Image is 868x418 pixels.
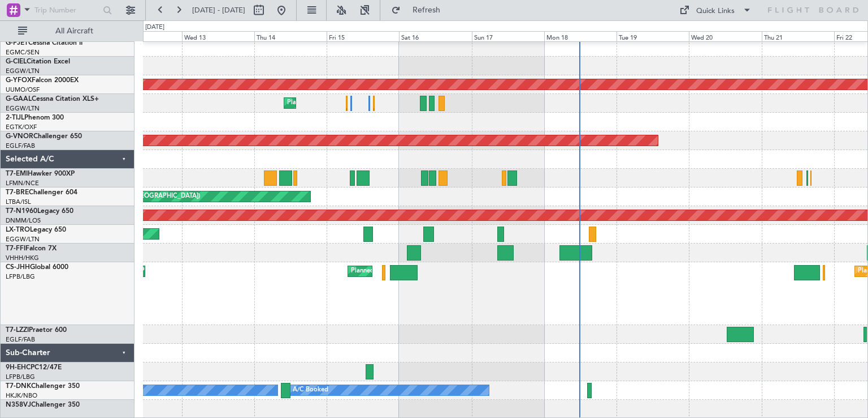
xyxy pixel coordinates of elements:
a: HKJK/NBO [6,391,37,400]
span: T7-FFI [6,245,25,252]
a: G-GAALCessna Citation XLS+ [6,96,99,103]
div: Thu 21 [762,31,834,41]
a: DNMM/LOS [6,216,41,225]
div: Thu 14 [254,31,327,41]
span: 9H-EHC [6,364,31,371]
div: Tue 19 [617,31,689,41]
span: T7-EMI [6,170,28,177]
div: Sun 17 [472,31,544,41]
span: Refresh [403,6,450,14]
a: 9H-EHCPC12/47E [6,364,62,371]
a: EGLF/FAB [6,335,35,344]
div: Mon 18 [544,31,617,41]
a: T7-EMIHawker 900XP [6,170,75,177]
span: T7-N1960 [6,208,37,215]
div: A/C Booked [293,382,328,399]
a: LTBA/ISL [6,198,31,206]
div: Wed 20 [689,31,761,41]
a: G-VNORChallenger 650 [6,133,82,140]
div: Quick Links [696,6,735,17]
a: N358VJChallenger 350 [6,402,80,408]
div: [DATE] [145,23,164,32]
div: Planned Maint [GEOGRAPHIC_DATA] ([GEOGRAPHIC_DATA]) [351,263,529,280]
a: LFPB/LBG [6,272,35,281]
a: VHHH/HKG [6,254,39,262]
div: Sat 16 [399,31,471,41]
span: T7-BRE [6,189,29,196]
span: T7-DNK [6,383,31,390]
a: EGMC/SEN [6,48,40,57]
a: T7-FFIFalcon 7X [6,245,57,252]
a: EGGW/LTN [6,67,40,75]
span: LX-TRO [6,227,30,233]
span: G-FJET [6,40,28,46]
div: Planned Maint [287,95,328,112]
a: EGGW/LTN [6,235,40,244]
a: LFMN/NCE [6,179,39,187]
span: N358VJ [6,402,31,408]
button: All Aircraft [12,22,123,40]
a: UUMO/OSF [6,86,40,94]
a: G-YFOXFalcon 2000EX [6,77,79,84]
a: EGLF/FAB [6,142,35,150]
span: 2-TIJL [6,114,24,121]
span: All Aircraft [29,27,119,35]
span: G-VNOR [6,133,33,140]
a: G-CIELCitation Excel [6,58,70,65]
span: G-CIEL [6,58,27,65]
button: Refresh [386,1,454,19]
a: LFPB/LBG [6,373,35,381]
button: Quick Links [674,1,757,19]
a: CS-JHHGlobal 6000 [6,264,68,271]
a: T7-LZZIPraetor 600 [6,327,67,334]
a: LX-TROLegacy 650 [6,227,66,233]
div: Wed 13 [182,31,254,41]
a: T7-DNKChallenger 350 [6,383,80,390]
a: T7-N1960Legacy 650 [6,208,73,215]
span: G-YFOX [6,77,32,84]
a: EGTK/OXF [6,123,37,131]
div: Fri 15 [327,31,399,41]
span: G-GAAL [6,96,32,103]
div: Tue 12 [109,31,181,41]
span: [DATE] - [DATE] [192,5,245,15]
span: T7-LZZI [6,327,29,334]
span: CS-JHH [6,264,30,271]
a: G-FJETCessna Citation II [6,40,83,46]
a: T7-BREChallenger 604 [6,189,77,196]
input: Trip Number [34,2,99,19]
a: 2-TIJLPhenom 300 [6,114,64,121]
a: EGGW/LTN [6,104,40,113]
